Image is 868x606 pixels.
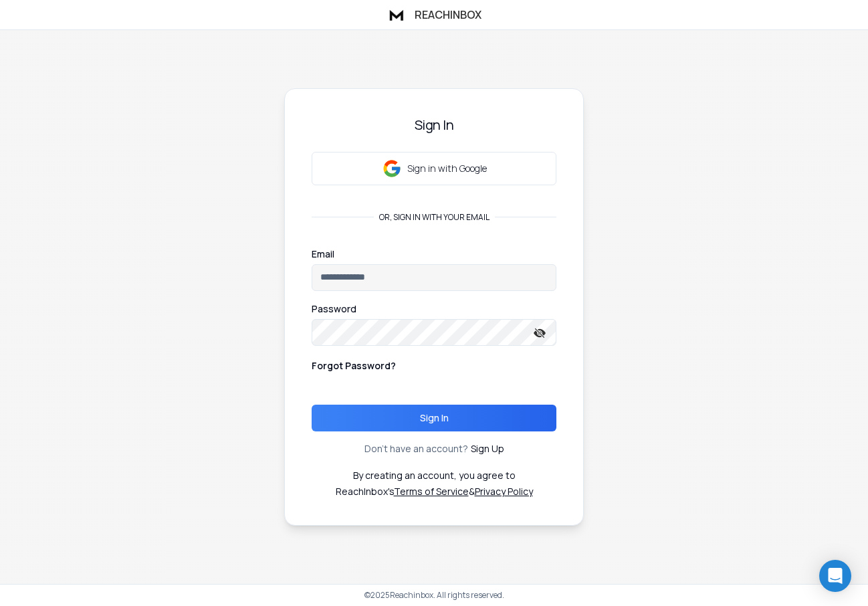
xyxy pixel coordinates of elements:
p: © 2025 Reachinbox. All rights reserved. [364,590,504,601]
a: Privacy Policy [475,485,533,498]
p: By creating an account, you agree to [353,469,516,482]
h1: ReachInbox [415,7,481,23]
button: Sign in with Google [312,152,556,185]
p: ReachInbox's & [336,485,533,498]
a: Terms of Service [394,485,469,498]
label: Password [312,304,356,314]
p: Forgot Password? [312,359,396,373]
img: logo [387,5,407,24]
label: Email [312,249,334,259]
button: Sign In [312,405,556,431]
p: Sign in with Google [407,162,487,175]
p: or, sign in with your email [374,212,495,223]
a: Sign Up [471,442,504,456]
div: Open Intercom Messenger [819,560,851,592]
h3: Sign In [312,116,556,134]
p: Don't have an account? [364,442,468,456]
a: ReachInbox [387,5,481,24]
